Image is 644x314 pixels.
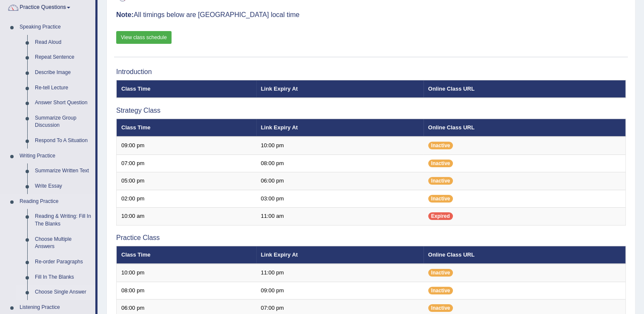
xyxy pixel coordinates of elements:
a: Re-order Paragraphs [31,254,95,270]
td: 09:00 pm [117,137,256,154]
b: Note: [116,11,134,18]
a: Write Essay [31,179,95,194]
th: Online Class URL [424,119,626,137]
th: Class Time [117,80,256,98]
a: Read Aloud [31,35,95,50]
h3: Introduction [116,68,626,76]
th: Class Time [117,246,256,264]
td: 08:00 pm [256,154,424,172]
span: Inactive [428,177,453,185]
span: Expired [428,212,453,220]
span: Inactive [428,304,453,312]
a: Summarize Group Discussion [31,111,95,133]
a: Choose Multiple Answers [31,232,95,254]
th: Link Expiry At [256,119,424,137]
th: Online Class URL [424,246,626,264]
a: Writing Practice [16,148,95,164]
a: Choose Single Answer [31,285,95,300]
a: Reading & Writing: Fill In The Blanks [31,209,95,231]
td: 03:00 pm [256,190,424,208]
td: 05:00 pm [117,172,256,190]
td: 09:00 pm [256,282,424,300]
th: Online Class URL [424,80,626,98]
span: Inactive [428,195,453,203]
a: Speaking Practice [16,20,95,35]
a: Respond To A Situation [31,133,95,148]
a: View class schedule [116,31,172,44]
td: 10:00 pm [256,137,424,154]
th: Link Expiry At [256,246,424,264]
td: 10:00 am [117,208,256,226]
td: 08:00 pm [117,282,256,300]
td: 07:00 pm [117,154,256,172]
a: Fill In The Blanks [31,270,95,285]
span: Inactive [428,160,453,167]
span: Inactive [428,142,453,149]
h3: Strategy Class [116,107,626,114]
td: 06:00 pm [256,172,424,190]
span: Inactive [428,287,453,294]
a: Summarize Written Text [31,163,95,179]
a: Repeat Sentence [31,50,95,65]
td: 10:00 pm [117,264,256,282]
a: Re-tell Lecture [31,80,95,96]
a: Answer Short Question [31,95,95,111]
span: Inactive [428,269,453,277]
a: Describe Image [31,65,95,80]
td: 11:00 am [256,208,424,226]
th: Class Time [117,119,256,137]
h3: All timings below are [GEOGRAPHIC_DATA] local time [116,11,626,19]
th: Link Expiry At [256,80,424,98]
td: 02:00 pm [117,190,256,208]
a: Reading Practice [16,194,95,209]
td: 11:00 pm [256,264,424,282]
h3: Practice Class [116,234,626,242]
